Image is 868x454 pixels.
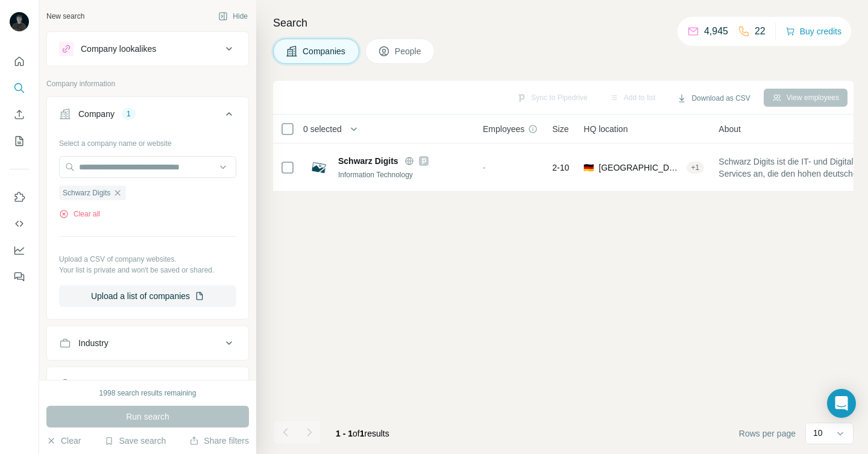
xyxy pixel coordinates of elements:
[47,34,248,63] button: Company lookalikes
[10,239,29,261] button: Dashboard
[10,51,29,72] button: Quick start
[10,104,29,125] button: Enrich CSV
[338,155,398,167] span: Schwarz Digits
[755,24,766,39] p: 22
[303,123,342,135] span: 0 selected
[189,435,249,447] button: Share filters
[353,429,360,438] span: of
[47,99,248,133] button: Company1
[309,158,329,177] img: Logo of Schwarz Digits
[10,130,29,152] button: My lists
[59,254,236,265] p: Upload a CSV of company websites.
[10,213,29,235] button: Use Surfe API
[59,133,236,149] div: Select a company name or website
[63,188,110,198] span: Schwarz Digits
[46,435,81,447] button: Clear
[336,429,353,438] span: 1 - 1
[303,45,347,57] span: Companies
[785,23,841,40] button: Buy credits
[122,109,136,119] div: 1
[583,162,594,174] span: 🇩🇪
[47,370,248,399] button: HQ location
[46,11,84,22] div: New search
[336,429,389,438] span: results
[338,169,468,180] div: Information Technology
[78,337,108,349] div: Industry
[59,265,236,276] p: Your list is private and won't be saved or shared.
[483,123,524,135] span: Employees
[719,123,741,135] span: About
[10,186,29,208] button: Use Surfe on LinkedIn
[687,162,705,173] div: + 1
[552,162,569,174] span: 2-10
[78,108,115,120] div: Company
[668,89,758,107] button: Download as CSV
[273,14,854,31] h4: Search
[360,429,365,438] span: 1
[99,388,197,399] div: 1998 search results remaining
[78,378,122,390] div: HQ location
[10,12,29,31] img: Avatar
[827,389,856,418] div: Open Intercom Messenger
[583,123,627,135] span: HQ location
[10,77,29,99] button: Search
[59,209,100,219] button: Clear all
[813,427,823,439] p: 10
[104,435,166,447] button: Save search
[395,45,423,57] span: People
[483,163,486,172] span: -
[210,7,256,25] button: Hide
[59,285,236,307] button: Upload a list of companies
[10,266,29,288] button: Feedback
[552,123,568,135] span: Size
[47,329,248,358] button: Industry
[81,43,156,55] div: Company lookalikes
[704,24,728,39] p: 4,945
[599,162,681,174] span: [GEOGRAPHIC_DATA], [GEOGRAPHIC_DATA]
[739,427,796,440] span: Rows per page
[46,78,249,89] p: Company information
